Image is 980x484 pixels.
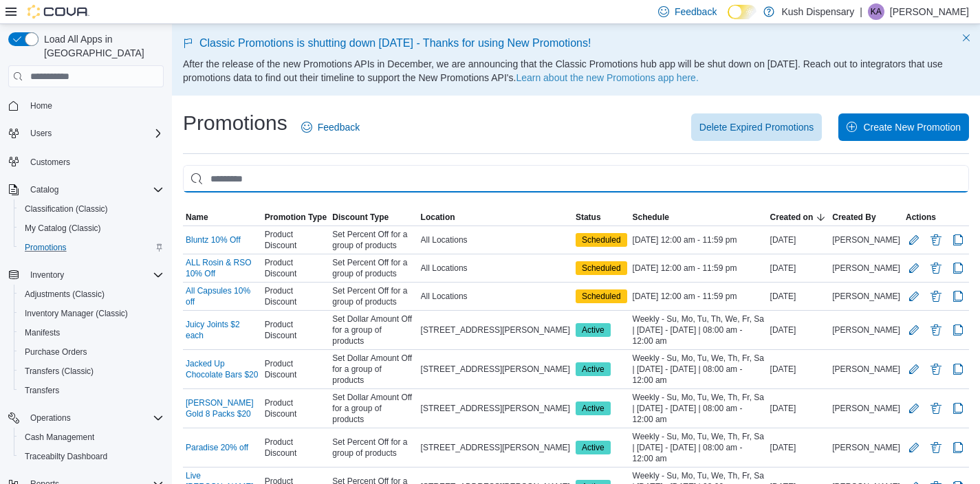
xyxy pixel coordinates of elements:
[19,324,65,341] a: Manifests
[329,434,417,461] div: Set Percent Off for a group of products
[25,410,164,426] span: Operations
[675,5,717,19] span: Feedback
[19,220,107,236] a: My Catalog (Classic)
[950,260,966,276] button: Clone Promotion
[30,157,70,168] span: Customers
[633,263,737,274] span: [DATE] 12:00 am - 11:59 pm
[871,3,882,20] span: KA
[582,441,605,454] span: Active
[582,402,605,415] span: Active
[183,165,969,192] input: This is a search bar. As you type, the results lower in the page will automatically filter.
[421,403,570,414] span: [STREET_ADDRESS][PERSON_NAME]
[516,72,698,83] a: Learn about the new Promotions app here.
[14,219,169,238] button: My Catalog (Classic)
[39,32,164,60] span: Load All Apps in [GEOGRAPHIC_DATA]
[950,439,966,456] button: Clone Promotion
[30,100,52,111] span: Home
[25,97,164,114] span: Home
[25,385,59,396] span: Transfers
[19,363,99,379] a: Transfers (Classic)
[767,260,830,276] div: [DATE]
[3,180,169,199] button: Catalog
[25,267,164,283] span: Inventory
[14,199,169,219] button: Classification (Classic)
[19,239,72,256] a: Promotions
[14,285,169,304] button: Adjustments (Classic)
[19,429,100,445] a: Cash Management
[890,3,969,20] p: [PERSON_NAME]
[19,382,65,399] a: Transfers
[950,400,966,417] button: Clone Promotion
[928,232,944,248] button: Delete Promotion
[25,327,60,338] span: Manifests
[582,363,605,375] span: Active
[633,313,765,346] span: Weekly - Su, Mo, Tu, Th, We, Fr, Sa | [DATE] - [DATE] | 08:00 am - 12:00 am
[832,263,900,274] span: [PERSON_NAME]
[573,209,630,225] button: Status
[19,305,164,322] span: Inventory Manager (Classic)
[186,442,248,453] a: Paradise 20% off
[30,128,52,139] span: Users
[25,451,107,462] span: Traceabilty Dashboard
[767,288,830,305] div: [DATE]
[950,288,966,305] button: Clone Promotion
[14,342,169,362] button: Purchase Orders
[329,389,417,428] div: Set Dollar Amount Off for a group of products
[860,3,862,20] p: |
[418,209,573,225] button: Location
[28,5,89,19] img: Cova
[928,400,944,417] button: Delete Promotion
[868,3,884,20] div: Katy Anderson
[265,358,327,380] span: Product Discount
[3,265,169,285] button: Inventory
[19,344,164,360] span: Purchase Orders
[186,212,208,223] span: Name
[329,311,417,349] div: Set Dollar Amount Off for a group of products
[832,324,900,335] span: [PERSON_NAME]
[25,98,58,114] a: Home
[265,285,327,307] span: Product Discount
[25,308,128,319] span: Inventory Manager (Classic)
[19,201,164,217] span: Classification (Classic)
[928,439,944,456] button: Delete Promotion
[183,57,969,85] p: After the release of the new Promotions APIs in December, we are announcing that the Classic Prom...
[832,291,900,302] span: [PERSON_NAME]
[265,437,327,459] span: Product Discount
[863,120,961,134] span: Create New Promotion
[265,229,327,251] span: Product Discount
[19,286,164,302] span: Adjustments (Classic)
[25,432,94,443] span: Cash Management
[19,429,164,445] span: Cash Management
[728,5,756,19] input: Dark Mode
[3,408,169,428] button: Operations
[186,257,259,279] a: ALL Rosin & RSO 10% Off
[30,269,64,280] span: Inventory
[582,234,621,246] span: Scheduled
[699,120,814,134] span: Delete Expired Promotions
[421,263,468,274] span: All Locations
[633,234,737,245] span: [DATE] 12:00 am - 11:59 pm
[19,286,110,302] a: Adjustments (Classic)
[25,125,57,142] button: Users
[582,262,621,274] span: Scheduled
[25,153,164,170] span: Customers
[906,400,922,417] button: Edit Promotion
[14,362,169,381] button: Transfers (Classic)
[421,291,468,302] span: All Locations
[633,392,765,425] span: Weekly - Su, Mo, Tu, We, Th, Fr, Sa | [DATE] - [DATE] | 08:00 am - 12:00 am
[19,220,164,236] span: My Catalog (Classic)
[633,431,765,464] span: Weekly - Su, Mo, Tu, We, Th, Fr, Sa | [DATE] - [DATE] | 08:00 am - 12:00 am
[781,3,854,20] p: Kush Dispensary
[25,289,105,300] span: Adjustments (Classic)
[14,428,169,447] button: Cash Management
[633,212,669,223] span: Schedule
[25,267,69,283] button: Inventory
[30,412,71,423] span: Operations
[421,364,570,375] span: [STREET_ADDRESS][PERSON_NAME]
[576,362,611,376] span: Active
[183,35,969,52] p: Classic Promotions is shutting down [DATE] - Thanks for using New Promotions!
[265,397,327,419] span: Product Discount
[630,209,767,225] button: Schedule
[906,288,922,305] button: Edit Promotion
[582,290,621,302] span: Scheduled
